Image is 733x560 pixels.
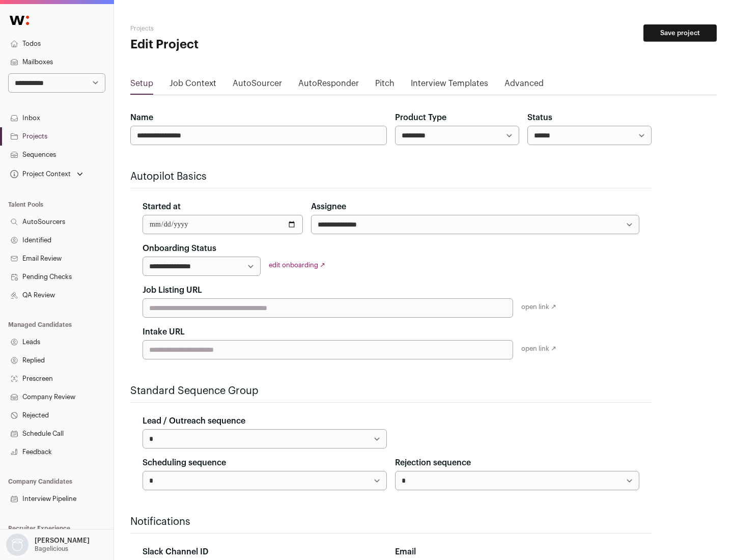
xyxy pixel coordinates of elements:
[6,534,29,556] img: nopic.png
[35,537,90,545] p: [PERSON_NAME]
[643,24,717,42] button: Save project
[130,37,326,53] h1: Edit Project
[375,77,394,94] a: Pitch
[8,167,85,181] button: Open dropdown
[130,77,153,94] a: Setup
[395,546,639,558] div: Email
[130,111,153,124] label: Name
[35,545,68,553] p: Bagelicious
[143,326,185,338] label: Intake URL
[143,546,208,558] label: Slack Channel ID
[8,170,71,178] div: Project Context
[527,111,552,124] label: Status
[170,77,216,94] a: Job Context
[130,24,326,33] h2: Projects
[504,77,544,94] a: Advanced
[4,10,35,31] img: Wellfound
[143,415,245,427] label: Lead / Outreach sequence
[143,284,202,296] label: Job Listing URL
[233,77,282,94] a: AutoSourcer
[411,77,488,94] a: Interview Templates
[298,77,359,94] a: AutoResponder
[143,457,226,469] label: Scheduling sequence
[143,242,216,255] label: Onboarding Status
[269,262,325,268] a: edit onboarding ↗
[395,111,446,124] label: Product Type
[143,201,181,213] label: Started at
[4,534,92,556] button: Open dropdown
[130,170,652,184] h2: Autopilot Basics
[130,515,652,529] h2: Notifications
[130,384,652,398] h2: Standard Sequence Group
[395,457,471,469] label: Rejection sequence
[311,201,346,213] label: Assignee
